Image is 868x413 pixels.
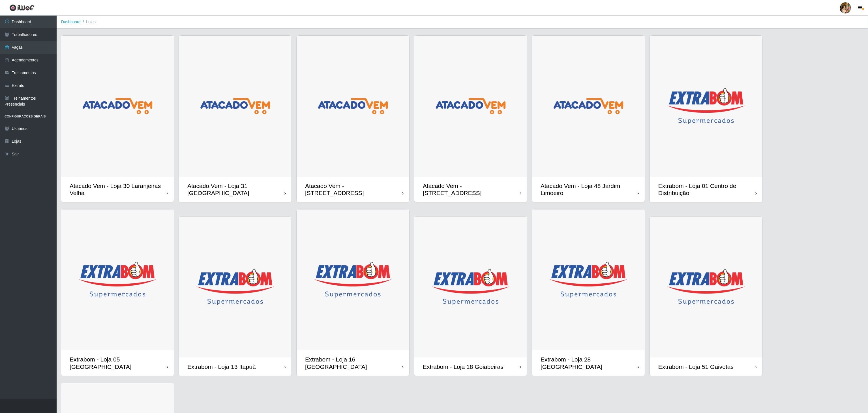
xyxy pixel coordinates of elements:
[305,182,402,196] div: Atacado Vem - [STREET_ADDRESS]
[187,182,284,196] div: Atacado Vem - Loja 31 [GEOGRAPHIC_DATA]
[650,217,762,376] a: Extrabom - Loja 51 Gaivotas
[658,182,755,196] div: Extrabom - Loja 01 Centro de Distribuição
[297,209,409,350] img: cardImg
[650,217,762,358] img: cardImg
[297,209,409,376] a: Extrabom - Loja 16 [GEOGRAPHIC_DATA]
[414,217,527,358] img: cardImg
[61,209,174,350] img: cardImg
[70,182,167,196] div: Atacado Vem - Loja 30 Laranjeiras Velha
[70,356,167,370] div: Extrabom - Loja 05 [GEOGRAPHIC_DATA]
[532,209,645,376] a: Extrabom - Loja 28 [GEOGRAPHIC_DATA]
[61,20,81,24] a: Dashboard
[179,217,292,376] a: Extrabom - Loja 13 Itapuã
[650,36,762,177] img: cardImg
[414,36,527,177] img: cardImg
[179,217,292,358] img: cardImg
[57,16,868,29] nav: breadcrumb
[532,36,645,177] img: cardImg
[650,36,762,202] a: Extrabom - Loja 01 Centro de Distribuição
[305,356,402,370] div: Extrabom - Loja 16 [GEOGRAPHIC_DATA]
[541,182,638,196] div: Atacado Vem - Loja 48 Jardim Limoeiro
[532,209,645,350] img: cardImg
[297,36,409,202] a: Atacado Vem - [STREET_ADDRESS]
[297,36,409,177] img: cardImg
[532,36,645,202] a: Atacado Vem - Loja 48 Jardim Limoeiro
[423,182,520,196] div: Atacado Vem - [STREET_ADDRESS]
[179,36,292,177] img: cardImg
[179,36,292,202] a: Atacado Vem - Loja 31 [GEOGRAPHIC_DATA]
[423,363,503,370] div: Extrabom - Loja 18 Goiabeiras
[187,363,256,370] div: Extrabom - Loja 13 Itapuã
[61,36,174,202] a: Atacado Vem - Loja 30 Laranjeiras Velha
[81,19,96,25] li: Lojas
[658,363,734,370] div: Extrabom - Loja 51 Gaivotas
[414,217,527,376] a: Extrabom - Loja 18 Goiabeiras
[61,209,174,376] a: Extrabom - Loja 05 [GEOGRAPHIC_DATA]
[414,36,527,202] a: Atacado Vem - [STREET_ADDRESS]
[61,36,174,177] img: cardImg
[9,4,35,11] img: CoreUI Logo
[541,356,638,370] div: Extrabom - Loja 28 [GEOGRAPHIC_DATA]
